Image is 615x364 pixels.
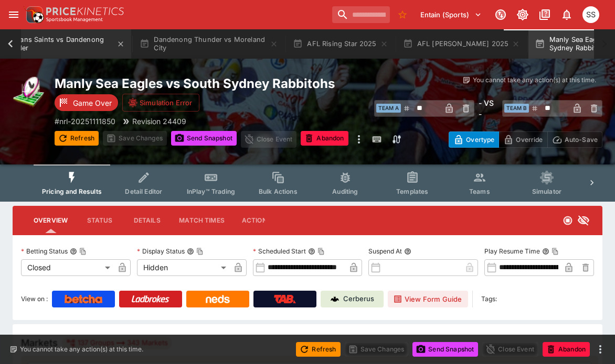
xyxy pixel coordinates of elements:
[187,248,194,255] button: Display StatusCopy To Clipboard
[394,6,411,23] button: No Bookmarks
[123,208,171,233] button: Details
[535,5,554,24] button: Documentation
[469,187,490,195] span: Teams
[577,214,590,227] svg: Hidden
[233,208,280,233] button: Actions
[55,116,115,127] p: Copy To Clipboard
[479,97,498,119] h6: - VS -
[187,187,235,195] span: InPlay™ Trading
[396,187,428,195] span: Templates
[21,259,114,276] div: Closed
[491,5,510,24] button: Connected to PK
[412,342,478,357] button: Send Snapshot
[332,6,390,23] input: search
[122,94,199,112] button: Simulation Error
[137,247,185,256] p: Display Status
[308,248,315,255] button: Scheduled StartCopy To Clipboard
[481,291,497,307] label: Tags:
[499,131,547,148] button: Override
[20,345,143,354] p: You cannot take any action(s) at this time.
[42,187,102,195] span: Pricing and Results
[504,104,529,113] span: Team B
[543,342,590,357] button: Abandon
[565,134,598,145] p: Auto-Save
[321,291,384,307] a: Cerberus
[25,208,76,233] button: Overview
[543,343,590,354] span: Mark an event as closed and abandoned.
[516,134,543,145] p: Override
[46,7,124,15] img: PriceKinetics
[65,295,102,303] img: Betcha
[21,291,48,307] label: View on :
[73,97,112,108] p: Game Over
[79,248,87,255] button: Copy To Clipboard
[171,208,233,233] button: Match Times
[552,248,559,255] button: Copy To Clipboard
[23,4,44,25] img: PriceKinetics Logo
[196,248,204,255] button: Copy To Clipboard
[532,187,561,195] span: Simulator
[125,187,162,195] span: Detail Editor
[542,248,549,255] button: Play Resume TimeCopy To Clipboard
[259,187,298,195] span: Bulk Actions
[34,164,581,202] div: Event type filters
[594,343,607,356] button: more
[55,75,374,92] h2: Copy To Clipboard
[13,75,46,109] img: rugby_league.png
[353,131,365,148] button: more
[404,248,411,255] button: Suspend At
[343,294,374,304] p: Cerberus
[466,134,494,145] p: Overtype
[414,6,488,23] button: Select Tenant
[287,29,394,59] button: AFL Rising Star 2025
[133,29,284,59] button: Dandenong Thunder vs Moreland City
[331,295,339,303] img: Cerberus
[296,342,340,357] button: Refresh
[332,187,358,195] span: Auditing
[317,248,325,255] button: Copy To Clipboard
[449,131,602,148] div: Start From
[46,17,103,22] img: Sportsbook Management
[301,133,348,143] span: Mark an event as closed and abandoned.
[449,131,499,148] button: Overtype
[206,295,229,303] img: Neds
[274,295,296,303] img: TabNZ
[397,29,527,59] button: AFL [PERSON_NAME] 2025
[582,6,599,23] div: Sam Somerville
[547,131,602,148] button: Auto-Save
[21,247,68,256] p: Betting Status
[70,248,77,255] button: Betting StatusCopy To Clipboard
[4,5,23,24] button: open drawer
[563,215,573,226] svg: Closed
[484,247,540,256] p: Play Resume Time
[301,131,348,146] button: Abandon
[137,259,230,276] div: Hidden
[579,3,602,26] button: Sam Somerville
[388,291,468,307] button: View Form Guide
[171,131,237,146] button: Send Snapshot
[76,208,123,233] button: Status
[513,5,532,24] button: Toggle light/dark mode
[253,247,306,256] p: Scheduled Start
[131,295,169,303] img: Ladbrokes
[473,75,596,85] p: You cannot take any action(s) at this time.
[368,247,402,256] p: Suspend At
[132,116,186,127] p: Revision 24409
[557,5,576,24] button: Notifications
[55,131,99,146] button: Refresh
[376,104,401,113] span: Team A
